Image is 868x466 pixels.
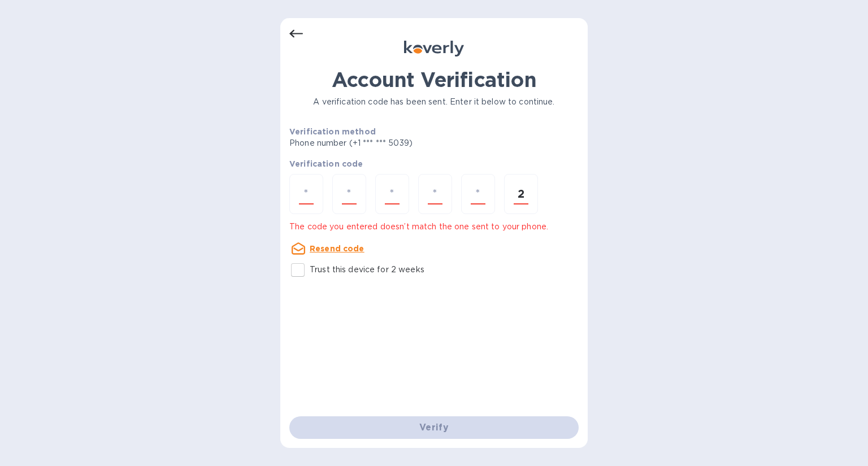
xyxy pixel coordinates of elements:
u: Resend code [310,244,364,253]
b: Verification method [289,127,376,136]
p: Trust this device for 2 weeks [310,264,424,276]
p: A verification code has been sent. Enter it below to continue. [289,96,579,108]
p: Verification code [289,158,579,169]
p: Phone number (+1 *** *** 5039) [289,137,499,149]
h1: Account Verification [289,68,579,92]
p: The code you entered doesn’t match the one sent to your phone. [289,221,579,233]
